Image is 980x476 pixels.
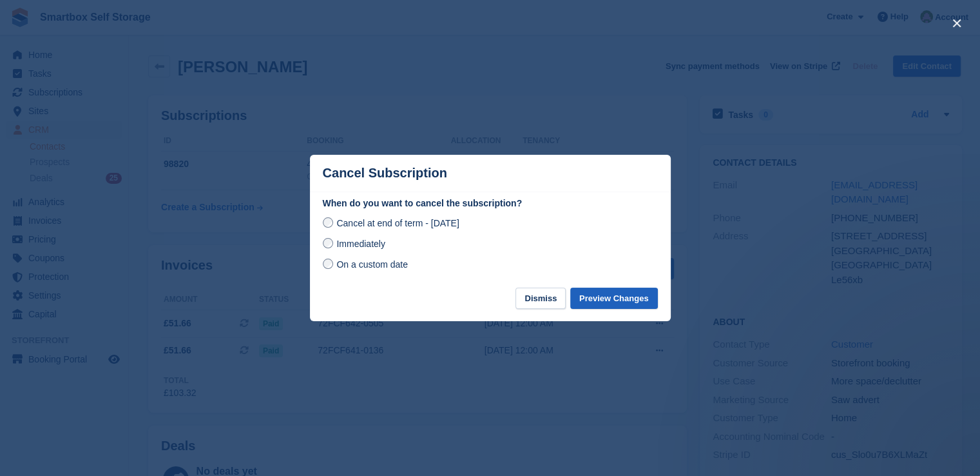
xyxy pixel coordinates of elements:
input: Cancel at end of term - [DATE] [323,217,333,228]
button: Preview Changes [570,288,658,309]
span: Cancel at end of term - [DATE] [336,218,459,228]
input: Immediately [323,238,333,248]
p: Cancel Subscription [323,166,447,181]
input: On a custom date [323,259,333,269]
button: Dismiss [515,288,566,309]
span: On a custom date [336,259,408,270]
button: close [946,13,967,34]
span: Immediately [336,239,385,249]
label: When do you want to cancel the subscription? [323,197,658,210]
